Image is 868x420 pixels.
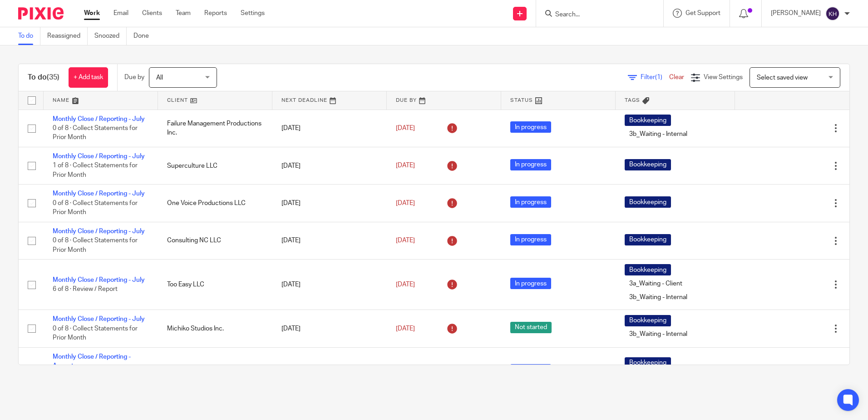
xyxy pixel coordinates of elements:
span: Bookkeeping [625,234,671,245]
span: In progress [510,159,551,170]
td: Too Easy LLC [158,347,272,394]
span: 1 of 8 · Collect Statements for Prior Month [53,163,138,179]
a: Monthly Close / Reporting - July [53,228,145,235]
a: Reassigned [47,27,88,45]
p: Due by [124,73,144,82]
span: 3b_Waiting - Internal [625,128,692,140]
img: svg%3E [825,6,840,21]
td: [DATE] [272,310,387,347]
span: Bookkeeping [625,115,671,126]
span: In progress [510,196,551,208]
span: 0 of 8 · Collect Statements for Prior Month [53,125,138,141]
a: Team [176,9,191,18]
a: Snoozed [94,27,127,45]
span: 0 of 8 · Collect Statements for Prior Month [53,200,138,216]
span: 3b_Waiting - Internal [625,329,692,340]
p: [PERSON_NAME] [771,9,821,18]
a: Settings [241,9,265,18]
a: Clients [142,9,162,18]
span: (35) [47,74,59,81]
td: [DATE] [272,147,387,184]
a: Monthly Close / Reporting - July [53,116,145,122]
span: In progress [510,121,551,133]
span: [DATE] [396,163,415,169]
a: Monthly Close / Reporting - July [53,153,145,160]
a: Monthly Close / Reporting - August [53,354,131,369]
input: Search [554,11,636,19]
a: Work [84,9,100,18]
a: Email [113,9,128,18]
span: 0 of 8 · Collect Statements for Prior Month [53,325,138,341]
span: (1) [655,74,662,80]
td: Failure Management Productions Inc. [158,110,272,147]
span: In progress [510,278,551,289]
td: [DATE] [272,260,387,310]
span: Bookkeeping [625,264,671,275]
span: 3b_Waiting - Internal [625,291,692,303]
span: All [156,75,163,81]
span: [DATE] [396,237,415,244]
span: [DATE] [396,125,415,131]
span: 0 of 8 · Collect Statements for Prior Month [53,237,138,253]
h1: To do [28,73,59,82]
a: Reports [204,9,227,18]
td: [DATE] [272,185,387,222]
a: Monthly Close / Reporting - July [53,277,145,283]
a: Monthly Close / Reporting - July [53,316,145,322]
span: Bookkeeping [625,196,671,208]
a: Done [133,27,156,45]
td: [DATE] [272,110,387,147]
span: Bookkeeping [625,159,671,170]
span: [DATE] [396,200,415,206]
a: Monthly Close / Reporting - July [53,190,145,197]
span: In progress [510,234,551,245]
span: 6 of 8 · Review / Report [53,286,118,293]
td: Michiko Studios Inc. [158,310,272,347]
span: Tags [625,98,640,103]
td: Consulting NC LLC [158,222,272,259]
span: 3a_Waiting - Client [625,278,687,289]
span: Bookkeeping [625,357,671,369]
span: View Settings [704,74,743,80]
td: Too Easy LLC [158,260,272,310]
span: Filter [641,74,669,80]
a: To do [18,27,40,45]
span: [DATE] [396,325,415,332]
img: Pixie [18,7,64,20]
span: Get Support [686,10,720,16]
span: Bookkeeping [625,315,671,326]
td: [DATE] [272,222,387,259]
span: [DATE] [396,281,415,288]
td: One Voice Productions LLC [158,185,272,222]
span: Select saved view [757,75,808,81]
td: Superculture LLC [158,147,272,184]
span: Not started [510,322,552,333]
a: Clear [669,74,684,80]
a: + Add task [69,67,108,88]
td: [DATE] [272,347,387,394]
span: In progress [510,364,551,375]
